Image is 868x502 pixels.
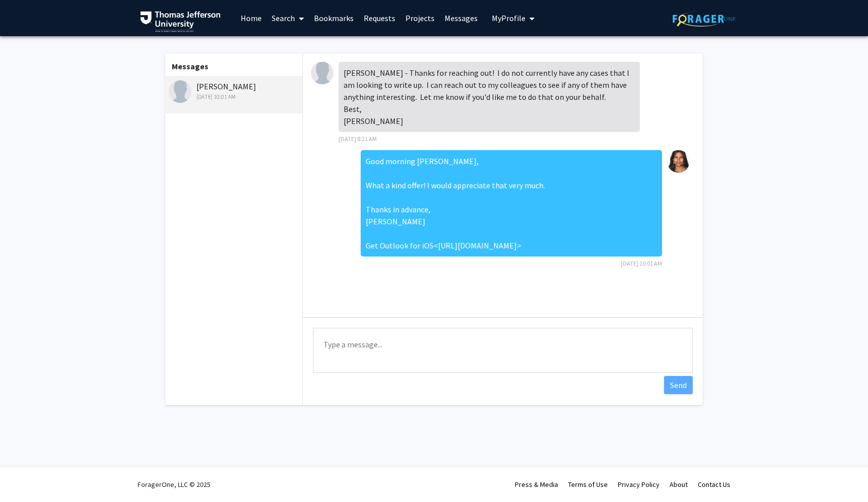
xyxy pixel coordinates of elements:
[313,328,693,373] textarea: Message
[267,1,309,36] a: Search
[311,62,334,84] img: Elissa Miller
[568,480,608,489] a: Terms of Use
[515,480,558,489] a: Press & Media
[169,92,300,101] div: [DATE] 10:01 AM
[169,80,191,103] img: Elissa Miller
[618,480,660,489] a: Privacy Policy
[138,467,210,502] div: ForagerOne, LLC © 2025
[172,61,208,71] b: Messages
[309,1,359,36] a: Bookmarks
[400,1,440,36] a: Projects
[440,1,483,36] a: Messages
[8,457,43,494] iframe: Chat
[621,260,662,267] span: [DATE] 10:01 AM
[673,11,735,27] img: ForagerOne Logo
[359,1,400,36] a: Requests
[236,1,267,36] a: Home
[339,62,640,132] div: [PERSON_NAME] - Thanks for reaching out! I do not currently have any cases that I am looking to w...
[169,80,300,101] div: [PERSON_NAME]
[670,480,688,489] a: About
[667,150,690,173] img: Shannon Fernando
[339,135,377,143] span: [DATE] 8:21 AM
[140,11,221,32] img: Thomas Jefferson University Logo
[492,13,525,23] span: My Profile
[664,376,693,394] button: Send
[698,480,730,489] a: Contact Us
[361,150,662,257] div: Good morning [PERSON_NAME], What a kind offer! I would appreciate that very much. Thanks in advan...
